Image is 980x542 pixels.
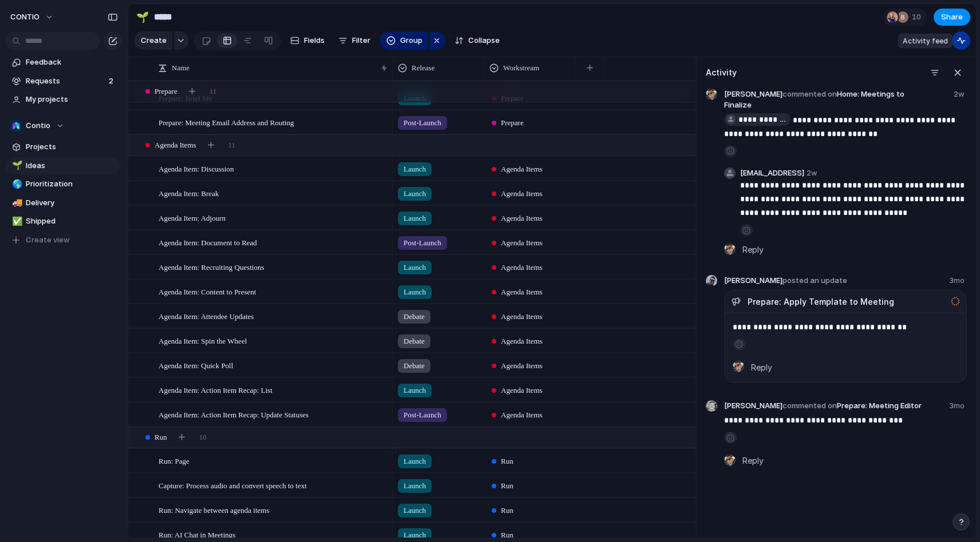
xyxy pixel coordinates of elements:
button: 🚚 [10,197,22,209]
a: 🌎Prioritization [6,176,120,193]
button: Create view [6,232,120,249]
span: Debate [404,336,425,347]
span: Launch [404,188,426,200]
span: Run [501,480,513,492]
span: Post-Launch [404,237,441,249]
span: Run: Navigate between agenda items [159,503,270,516]
span: Post-Launch [404,117,441,129]
span: Agenda Items [501,409,543,421]
span: Agenda Item: Adjourn [159,211,226,224]
span: Name [172,62,189,74]
span: Launch [404,456,426,467]
button: Collapse [450,31,504,50]
span: Reply [751,361,772,373]
span: 2w [954,89,967,111]
button: Contio [6,117,120,134]
span: Projects [26,141,116,153]
span: Launch [404,529,426,541]
span: Reply [742,454,764,467]
button: 🌎 [10,178,22,190]
span: Prioritization [26,178,116,190]
button: ✅ [10,216,22,227]
button: 🌱 [10,160,22,172]
span: Prepare [501,117,524,129]
span: [PERSON_NAME] [724,400,923,412]
span: Agenda Items [501,262,543,273]
span: Ideas [26,160,116,172]
span: Debate [404,360,425,372]
div: Activity feed [898,34,953,49]
a: Home: Meetings to Finalize [724,87,904,112]
span: Launch [404,480,426,492]
span: Agenda Items [501,164,543,175]
span: Create view [26,234,70,246]
span: Agenda Items [501,385,543,396]
span: Agenda Item: Quick Poll [159,358,233,372]
button: CONTIO [5,8,60,26]
span: Agenda Items [501,286,543,298]
span: Agenda Item: Action Item Recap: List [159,383,272,396]
div: 🌱 [136,9,149,25]
span: Agenda Item: Spin the Wheel [159,334,247,347]
span: Launch [404,213,426,224]
span: [PERSON_NAME] [724,275,847,286]
span: Contio [26,120,50,131]
span: Agenda Item: Recruiting Questions [159,260,264,273]
span: Filter [352,35,370,46]
span: Agenda Item: Action Item Recap: Update Statuses [159,408,309,421]
a: My projects [6,91,120,108]
span: Debate [404,311,425,322]
div: 🌎 [12,178,20,191]
span: Post-Launch [404,409,441,421]
span: 11 [210,86,217,97]
a: ✅Shipped [6,213,120,230]
span: Create [141,35,167,46]
span: Shipped [26,216,116,227]
span: CONTIO [10,11,39,23]
a: Feedback [6,54,120,71]
button: Fields [286,31,329,50]
span: Workstream [503,62,539,74]
span: commented on [783,401,837,410]
span: Agenda Items [155,140,196,151]
span: Agenda Item: Attendee Updates [159,309,254,322]
a: 🚚Delivery [6,194,120,212]
span: Feedback [26,57,116,68]
span: 3mo [949,275,967,286]
span: Share [941,11,963,23]
span: Agenda Items [501,188,543,200]
span: Agenda Items [501,237,543,249]
span: My projects [26,94,116,105]
span: Fields [304,35,325,46]
div: ✅ [12,215,20,228]
button: Group [380,31,428,50]
span: Run [501,529,513,541]
button: Create [134,31,172,50]
button: Linear [902,32,946,49]
span: Capture: Process audio and convert speech to text [159,479,307,492]
span: posted an update [783,276,847,285]
span: 10 [912,11,924,23]
button: 🌱 [133,8,152,26]
a: 🌱Ideas [6,157,120,174]
span: Prepare: Meeting Email Address and Routing [159,115,294,129]
span: Agenda Items [501,213,543,224]
span: Collapse [468,35,500,46]
span: Prepare [155,86,177,97]
span: 3mo [949,400,967,412]
span: Release [412,62,434,74]
span: 2w [807,168,820,179]
a: Requests2 [6,73,120,90]
a: Prepare: Meeting Editor [835,398,923,412]
button: Share [934,9,970,26]
span: Agenda Item: Break [159,186,219,200]
span: [PERSON_NAME] [724,89,928,111]
a: Projects [6,138,120,156]
span: 11 [228,140,236,151]
span: Launch [404,505,426,516]
h3: Activity [706,66,737,78]
span: Reply [742,243,764,256]
span: Agenda Items [501,336,543,347]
